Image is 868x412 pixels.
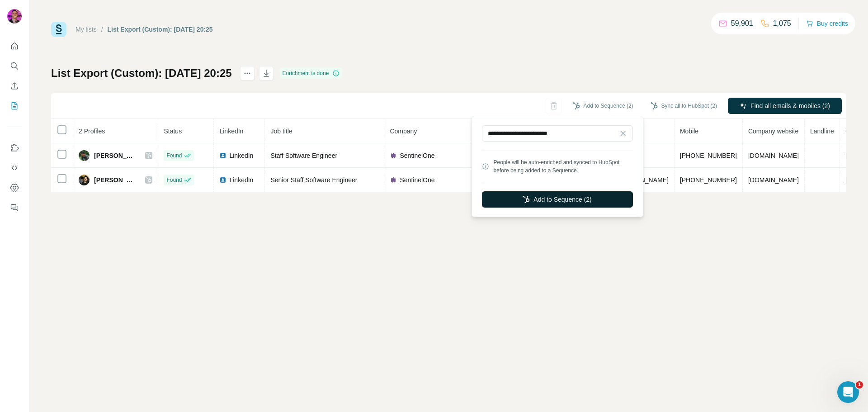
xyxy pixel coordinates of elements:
span: Senior Staff Software Engineer [270,176,357,184]
iframe: Intercom live chat [837,381,859,403]
button: Quick start [7,38,22,54]
img: Avatar [79,150,90,161]
p: 59,901 [731,18,753,29]
span: [PHONE_NUMBER] [680,176,737,184]
img: Avatar [7,9,22,24]
span: [DOMAIN_NAME] [748,152,799,159]
img: Surfe Logo [51,22,66,37]
button: Search [7,58,22,74]
span: LinkedIn [229,151,253,160]
button: actions [240,66,255,81]
img: LinkedIn logo [219,176,226,184]
li: / [101,25,103,34]
button: Add to Sequence (2) [566,99,640,113]
span: Staff Software Engineer [270,152,337,159]
button: Feedback [7,199,22,216]
span: Found [166,152,182,160]
button: My lists [7,98,22,114]
button: Buy credits [806,17,848,30]
span: Company website [748,128,798,135]
img: company-logo [390,176,397,184]
span: Landline [810,128,834,135]
span: [PERSON_NAME] [94,151,136,160]
span: LinkedIn [229,175,253,185]
div: Enrichment is done [280,68,343,79]
h1: List Export (Custom): [DATE] 20:25 [51,66,232,81]
span: Status [164,128,182,135]
span: Find all emails & mobiles (2) [750,101,830,110]
button: Enrich CSV [7,78,22,94]
button: Dashboard [7,180,22,196]
img: company-logo [390,152,397,159]
span: [PHONE_NUMBER] [680,152,737,159]
span: Job title [270,128,292,135]
span: SentinelOne [400,151,434,160]
span: Company [390,128,417,135]
span: Country [845,128,868,135]
div: List Export (Custom): [DATE] 20:25 [108,25,213,34]
span: SentinelOne [400,175,434,185]
span: Found [166,176,182,184]
button: Add to Sequence (2) [482,191,633,208]
a: My lists [75,26,97,33]
img: LinkedIn logo [219,152,226,159]
span: Mobile [680,128,698,135]
span: 2 Profiles [79,128,105,135]
span: [PERSON_NAME] [94,175,136,185]
span: [DOMAIN_NAME] [748,176,799,184]
span: 1 [856,381,863,388]
p: 1,075 [773,18,791,29]
button: Find all emails & mobiles (2) [728,98,842,114]
button: Sync all to HubSpot (2) [644,99,723,113]
img: Avatar [79,175,90,185]
button: Use Surfe API [7,160,22,176]
button: Use Surfe on LinkedIn [7,140,22,156]
span: LinkedIn [219,128,243,135]
div: People will be auto-enriched and synced to HubSpot before being added to a Sequence. [494,158,633,175]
